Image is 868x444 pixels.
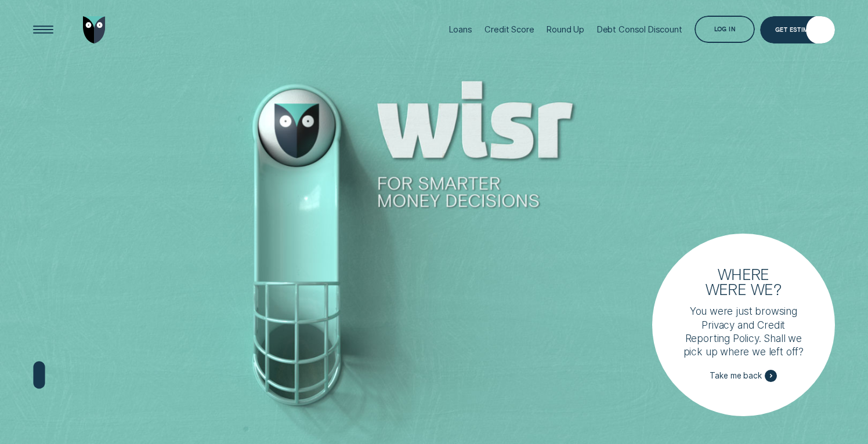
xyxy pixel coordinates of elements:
[547,24,584,35] div: Round Up
[710,371,761,381] span: Take me back
[484,24,534,35] div: Credit Score
[699,267,787,297] h3: Where were we?
[652,234,835,416] a: Where were we?You were just browsing Privacy and Credit Reporting Policy. Shall we pick up where ...
[449,24,472,35] div: Loans
[760,16,835,43] a: Get Estimate
[597,24,682,35] div: Debt Consol Discount
[83,16,106,43] img: Wisr
[695,16,755,43] button: Log in
[30,16,57,43] button: Open Menu
[683,304,804,359] p: You were just browsing Privacy and Credit Reporting Policy. Shall we pick up where we left off?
